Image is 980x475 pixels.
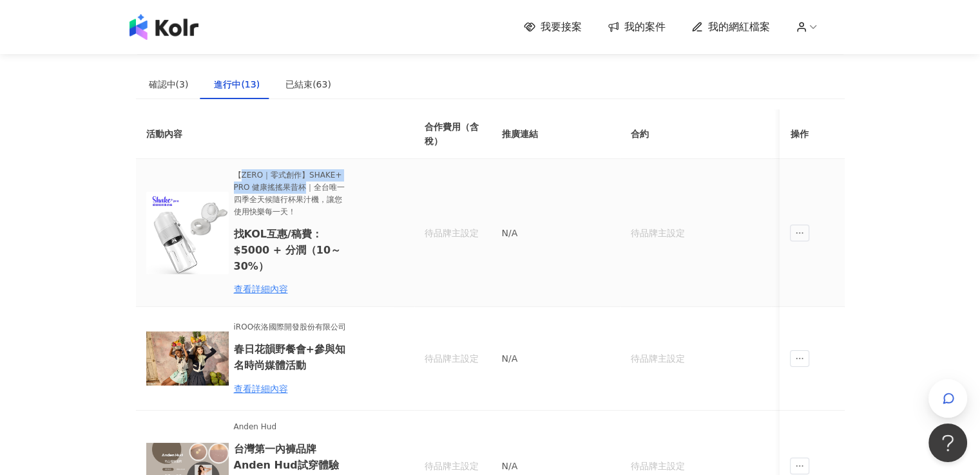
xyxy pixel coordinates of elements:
div: 待品牌主設定 [631,459,762,473]
div: 待品牌主設定 [425,459,481,473]
div: 待品牌主設定 [425,226,481,240]
iframe: Help Scout Beacon - Open [928,424,967,462]
p: N/A [502,351,610,366]
span: ellipsis [791,350,810,367]
th: 合約 [620,109,772,159]
a: 我要接案 [524,20,582,34]
div: 查看詳細內容 [234,282,347,296]
div: 查看詳細內容 [234,382,347,396]
img: 花韻野餐指定款服飾 [146,317,229,400]
span: iROO依洛國際開發股份有限公司 [234,321,347,333]
span: 我的網紅檔案 [708,20,770,34]
th: 活動內容 [136,109,394,159]
th: 合作費用（含稅） [414,109,492,159]
span: ellipsis [791,458,810,474]
div: 確認中(3) [149,77,189,91]
div: 進行中(13) [214,77,260,91]
img: 【ZERO｜零式創作】SHAKE+ pro 健康搖搖果昔杯｜全台唯一四季全天候隨行杯果汁機，讓您使用快樂每一天！ [146,192,229,274]
div: 待品牌主設定 [631,226,762,240]
h6: 春日花韻野餐會+參與知名時尚媒體活動 [234,341,347,373]
th: 推廣連結 [492,109,620,159]
div: 待品牌主設定 [631,351,762,366]
span: 【ZERO｜零式創作】SHAKE+ PRO 健康搖搖果昔杯｜全台唯一四季全天候隨行杯果汁機，讓您使用快樂每一天！ [234,169,347,218]
span: ellipsis [791,225,810,241]
div: 已結束(63) [285,77,331,91]
p: N/A [502,459,610,473]
img: logo [130,14,198,40]
a: 我的網紅檔案 [691,20,770,34]
span: Anden Hud [234,421,347,433]
span: 我的案件 [624,20,666,34]
th: 勞報單 [771,109,858,159]
div: 待品牌主設定 [425,351,481,366]
p: N/A [502,226,610,240]
h6: 找KOL互惠/稿費：$5000 + 分潤（10～30%） [234,226,347,274]
a: 我的案件 [608,20,666,34]
span: 我要接案 [541,20,582,34]
th: 操作 [780,109,845,159]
